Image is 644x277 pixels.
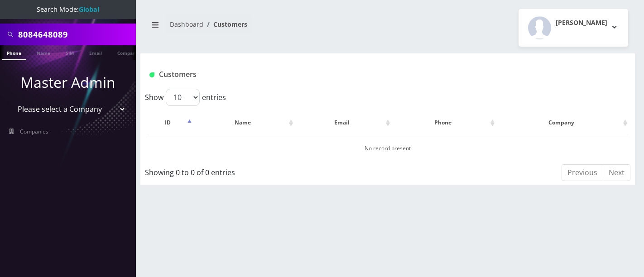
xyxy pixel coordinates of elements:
a: Next [603,164,630,181]
li: Customers [203,19,247,29]
span: Companies [20,128,48,135]
h1: Customers [149,70,544,79]
a: SIM [61,45,78,59]
a: Company [113,45,143,59]
button: [PERSON_NAME] [519,9,628,47]
a: Dashboard [170,20,203,29]
strong: Global [79,5,99,14]
h2: [PERSON_NAME] [556,19,607,27]
a: Phone [2,45,26,60]
th: Phone: activate to sort column ascending [393,110,496,136]
th: Company: activate to sort column ascending [498,110,630,136]
th: Name: activate to sort column ascending [195,110,295,136]
label: Show entries [145,89,226,106]
a: Previous [562,164,603,181]
td: No record present [146,137,630,160]
div: Showing 0 to 0 of 0 entries [145,163,341,178]
a: Email [85,45,106,59]
th: ID: activate to sort column descending [146,110,194,136]
th: Email: activate to sort column ascending [296,110,392,136]
select: Showentries [166,89,200,106]
input: Search All Companies [18,26,134,43]
nav: breadcrumb [147,15,381,41]
a: Name [32,45,55,59]
span: Search Mode: [37,5,99,14]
